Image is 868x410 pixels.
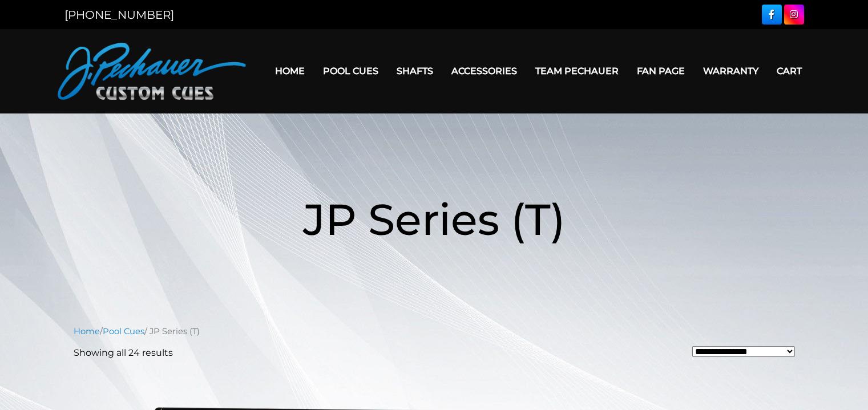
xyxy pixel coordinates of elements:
[74,325,795,338] nav: Breadcrumb
[74,326,100,336] a: Home
[387,56,442,86] a: Shafts
[768,56,811,86] a: Cart
[303,193,566,246] span: JP Series (T)
[628,56,694,86] a: Fan Page
[442,56,526,86] a: Accessories
[103,326,144,336] a: Pool Cues
[74,346,173,360] p: Showing all 24 results
[314,56,387,86] a: Pool Cues
[266,56,314,86] a: Home
[526,56,628,86] a: Team Pechauer
[58,43,246,100] img: Pechauer Custom Cues
[692,346,795,357] select: Shop order
[64,8,174,22] a: [PHONE_NUMBER]
[694,56,768,86] a: Warranty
